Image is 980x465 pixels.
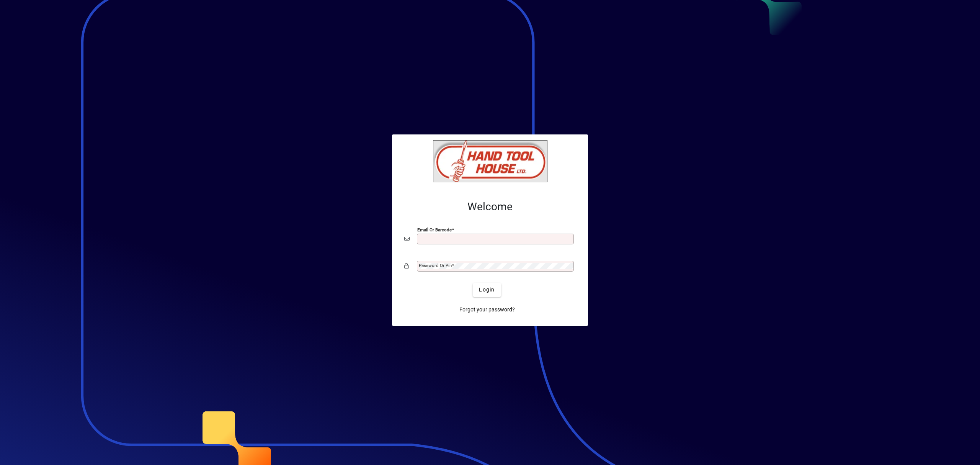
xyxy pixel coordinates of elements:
a: Forgot your password? [456,303,518,317]
mat-label: Email or Barcode [417,227,452,232]
span: Forgot your password? [459,306,515,314]
mat-label: Password or Pin [419,263,452,268]
span: Login [479,286,495,294]
h2: Welcome [404,200,576,213]
button: Login [473,283,501,297]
